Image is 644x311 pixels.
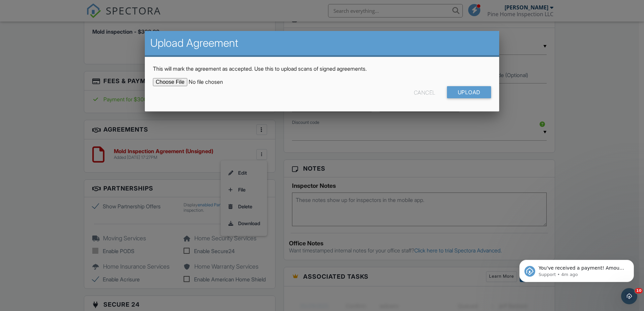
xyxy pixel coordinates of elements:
input: Upload [447,86,491,98]
p: This will mark the agreement as accepted. Use this to upload scans of signed agreements. [153,65,491,72]
span: 10 [635,288,643,293]
h2: Upload Agreement [150,36,494,50]
iframe: Intercom live chat [621,288,637,304]
iframe: Intercom notifications message [509,246,644,293]
div: Cancel [414,86,436,98]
